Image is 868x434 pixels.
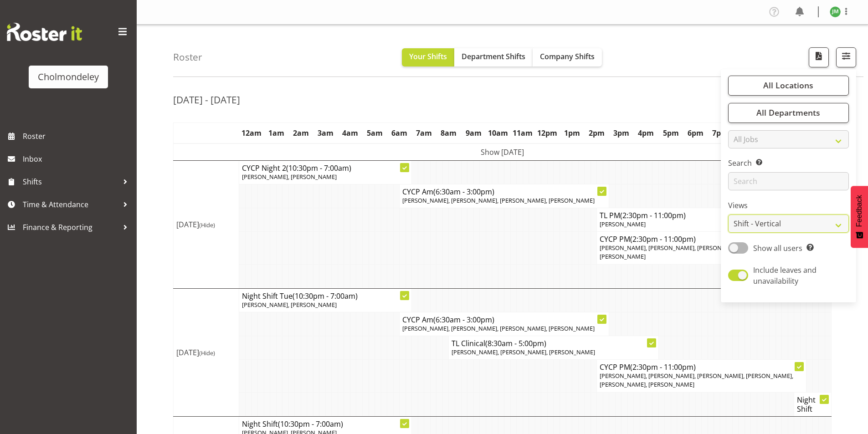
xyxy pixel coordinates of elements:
span: [PERSON_NAME], [PERSON_NAME], [PERSON_NAME], [PERSON_NAME] [402,324,595,332]
th: 5pm [658,123,683,143]
h4: Night Shift [242,419,409,429]
span: Include leaves and unavailability [753,265,817,286]
span: (2:30pm - 11:00pm) [630,362,696,372]
th: 12pm [535,123,560,143]
h4: Roster [173,52,202,62]
th: 2pm [585,123,609,143]
h4: CYCP Am [402,315,606,324]
button: Download a PDF of the roster according to the set date range. [809,47,829,67]
span: Company Shifts [540,51,595,61]
button: Feedback - Show survey [851,186,868,248]
button: All Locations [728,76,849,96]
th: 6am [387,123,412,143]
span: [PERSON_NAME], [PERSON_NAME], [PERSON_NAME], [PERSON_NAME] [402,196,595,204]
span: Show all users [753,243,802,253]
th: 5am [363,123,387,143]
h4: Night Shift [797,395,828,414]
span: Inbox [23,152,132,166]
input: Search [728,172,849,190]
td: Show [DATE] [174,143,832,161]
h4: Night Shift Tue [242,291,409,301]
th: 4am [338,123,362,143]
span: Your Shifts [409,51,447,61]
span: (6:30am - 3:00pm) [433,187,494,197]
button: Your Shifts [402,48,454,66]
h4: CYCP Night 2 [242,163,409,173]
button: All Departments [728,103,849,123]
span: [PERSON_NAME], [PERSON_NAME] [242,301,337,309]
th: 8am [437,123,461,143]
span: (6:30am - 3:00pm) [433,315,494,325]
button: Department Shifts [454,48,533,66]
span: [PERSON_NAME] [600,220,646,228]
span: (Hide) [199,349,215,357]
th: 2am [288,123,313,143]
span: All Departments [756,107,820,118]
span: [PERSON_NAME], [PERSON_NAME], [PERSON_NAME] [452,348,595,356]
th: 7am [412,123,437,143]
button: Company Shifts [533,48,602,66]
td: [DATE] [174,160,239,288]
h2: [DATE] - [DATE] [173,94,240,106]
img: jesse-marychurch10205.jpg [830,6,841,17]
h4: TL PM [600,211,803,220]
td: [DATE] [174,288,239,416]
span: Time & Attendance [23,198,118,211]
span: (2:30pm - 11:00pm) [620,210,686,220]
th: 3am [313,123,338,143]
span: All Locations [763,80,813,91]
th: 7pm [708,123,732,143]
h4: CYCP PM [600,363,803,372]
h4: TL Clinical [452,339,655,348]
label: Views [728,200,849,211]
span: Roster [23,129,132,143]
span: Feedback [855,195,863,227]
div: Cholmondeley [38,70,99,84]
span: [PERSON_NAME], [PERSON_NAME] [242,173,337,181]
th: 1pm [560,123,585,143]
th: 11am [510,123,535,143]
th: 9am [461,123,486,143]
th: 12am [239,123,264,143]
span: (8:30am - 5:00pm) [485,338,546,348]
th: 6pm [683,123,708,143]
label: Search [728,158,849,168]
img: Rosterit website logo [7,23,82,41]
span: (2:30pm - 11:00pm) [630,234,696,244]
h4: CYCP PM [600,235,803,244]
th: 3pm [609,123,634,143]
span: [PERSON_NAME], [PERSON_NAME], [PERSON_NAME], [PERSON_NAME], [PERSON_NAME], [PERSON_NAME] [600,372,793,388]
span: (10:30pm - 7:00am) [278,419,343,429]
th: 10am [486,123,510,143]
span: (10:30pm - 7:00am) [286,163,351,173]
span: (Hide) [199,221,215,229]
th: 4pm [634,123,658,143]
button: Filter Shifts [836,47,856,67]
span: Shifts [23,175,118,189]
h4: CYCP Am [402,187,606,196]
th: 1am [264,123,288,143]
span: (10:30pm - 7:00am) [293,291,358,301]
span: Department Shifts [462,51,525,61]
span: Finance & Reporting [23,220,118,234]
span: [PERSON_NAME], [PERSON_NAME], [PERSON_NAME], [PERSON_NAME], [PERSON_NAME] [600,244,793,260]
